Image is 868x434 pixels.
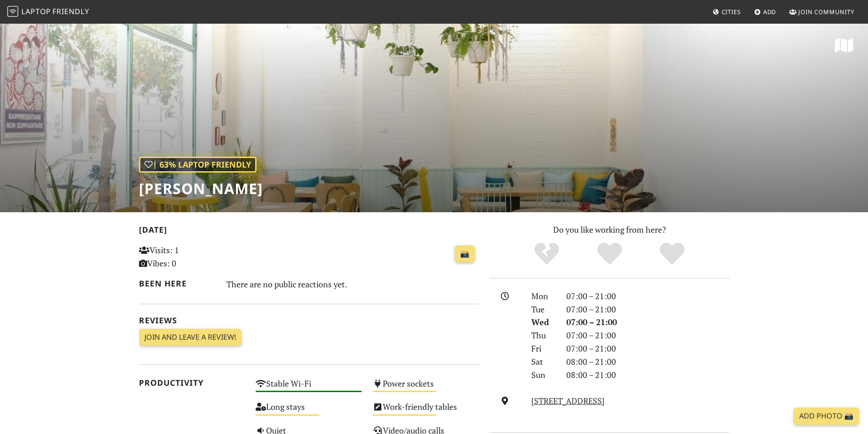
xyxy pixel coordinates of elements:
div: Power sockets [367,376,484,399]
span: Laptop [21,6,51,16]
h2: Reviews [139,316,479,325]
div: Work-friendly tables [367,399,484,423]
a: 📸 [455,245,475,263]
div: Tue [526,303,560,316]
div: 08:00 – 21:00 [561,368,735,382]
div: Sat [526,355,560,368]
h2: Been here [139,279,216,288]
div: Sun [526,368,560,382]
a: Join and leave a review! [139,329,241,346]
div: Mon [526,290,560,303]
div: Wed [526,316,560,329]
h2: [DATE] [139,225,479,238]
span: Join Community [798,8,854,16]
div: There are no public reactions yet. [226,277,479,291]
div: No [515,241,578,266]
span: Add [763,8,776,16]
div: 07:00 – 21:00 [561,316,735,329]
a: LaptopFriendly LaptopFriendly [7,4,89,20]
div: Yes [578,241,641,266]
div: | 63% Laptop Friendly [139,157,257,173]
a: Add [750,4,780,20]
a: Cities [709,4,745,20]
div: 07:00 – 21:00 [561,290,735,303]
a: Add Photo 📸 [794,408,859,425]
a: Join Community [786,4,858,20]
img: LaptopFriendly [7,6,18,17]
p: Do you like working from here? [490,223,729,236]
span: Friendly [52,6,89,16]
div: Fri [526,342,560,355]
h2: Productivity [139,378,245,388]
span: Cities [722,8,741,16]
div: 07:00 – 21:00 [561,303,735,316]
h1: [PERSON_NAME] [139,180,263,197]
div: 08:00 – 21:00 [561,355,735,368]
p: Visits: 1 Vibes: 0 [139,244,245,270]
div: Definitely! [641,241,704,266]
div: Long stays [250,399,367,423]
div: Thu [526,329,560,342]
a: [STREET_ADDRESS] [531,395,605,406]
div: Stable Wi-Fi [250,376,367,399]
div: 07:00 – 21:00 [561,342,735,355]
div: 07:00 – 21:00 [561,329,735,342]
